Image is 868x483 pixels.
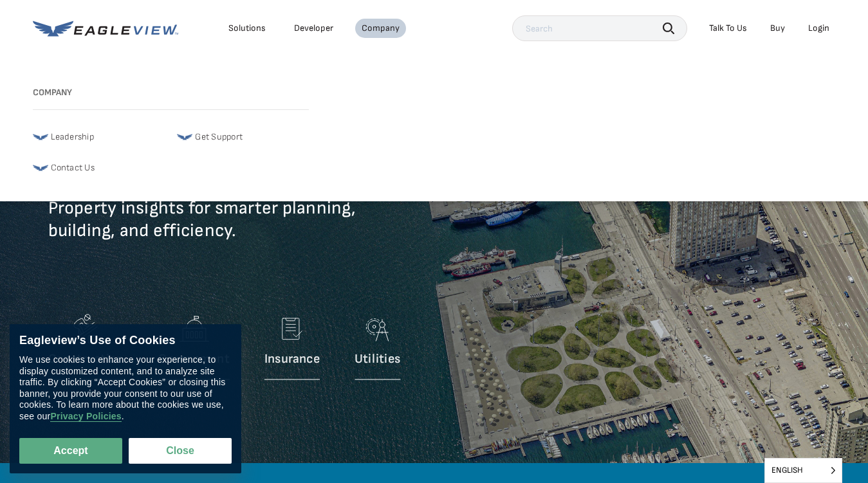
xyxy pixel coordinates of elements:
[51,129,94,145] span: Leadership
[765,459,842,482] span: English
[294,23,333,34] a: Developer
[264,351,320,367] p: Insurance
[33,160,165,176] a: Contact Us
[512,15,687,41] input: Search
[355,351,400,367] p: Utilities
[764,458,842,483] aside: Language selected: English
[19,438,122,464] button: Accept
[362,23,400,34] div: Company
[770,23,785,34] a: Buy
[177,129,192,145] img: favicon-32x32-1.png
[19,334,232,348] div: Eagleview’s Use of Cookies
[264,309,320,387] a: Insurance
[33,129,48,145] img: favicon-32x32-1.png
[228,23,266,34] div: Solutions
[177,129,309,145] a: Get Support
[33,160,48,176] img: favicon-32x32-1.png
[158,309,229,387] a: Government
[709,23,747,34] div: Talk To Us
[195,129,243,145] span: Get Support
[48,309,124,387] a: Construction
[19,354,232,422] div: We use cookies to enhance your experience, to display customized content, and to analyze site tra...
[51,160,95,176] span: Contact Us
[33,87,309,98] h3: Company
[129,438,232,464] button: Close
[33,129,165,145] a: Leadership
[808,23,829,34] div: Login
[48,197,512,261] p: Property insights for smarter planning, building, and efficiency.
[355,309,400,387] a: Utilities
[50,411,121,422] a: Privacy Policies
